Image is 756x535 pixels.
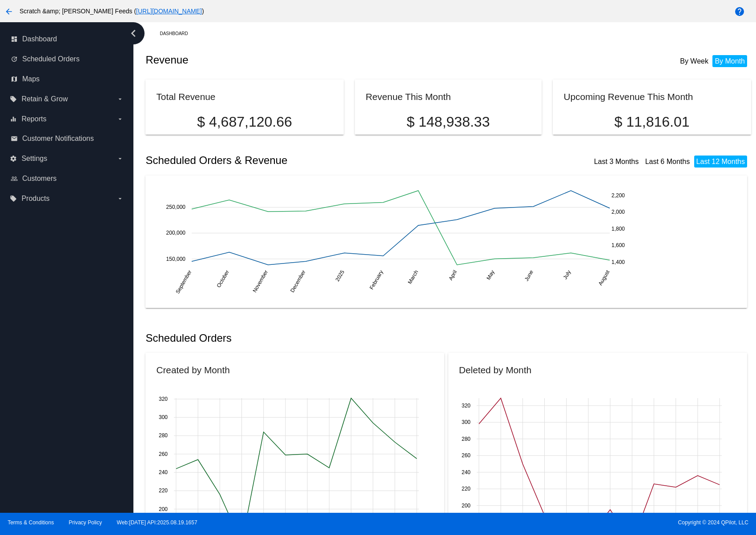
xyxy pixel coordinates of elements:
text: 2,000 [611,209,625,215]
h2: Total Revenue [156,92,215,102]
a: Dashboard [160,27,196,40]
text: April [448,269,458,281]
a: Web:[DATE] API:2025.08.19.1657 [117,519,197,526]
text: October [216,269,230,288]
span: Reports [21,115,46,123]
h2: Upcoming Revenue This Month [563,92,693,102]
text: 240 [462,469,470,475]
span: Dashboard [22,35,57,43]
text: 220 [462,486,470,492]
text: 200 [462,503,470,509]
text: July [562,269,572,280]
text: 300 [159,415,168,421]
i: local_offer [10,195,17,202]
a: Privacy Policy [69,519,102,526]
text: 1,600 [611,242,625,248]
mat-icon: arrow_back [4,6,14,17]
i: arrow_drop_down [117,195,124,202]
h2: Deleted by Month [459,365,531,375]
a: people_outline Customers [11,172,124,186]
li: By Week [678,55,711,67]
text: February [369,269,385,291]
span: Scheduled Orders [22,55,80,63]
p: $ 4,687,120.66 [156,114,333,130]
h2: Scheduled Orders [145,332,448,344]
text: August [597,269,611,287]
a: Last 12 Months [696,158,745,165]
text: 1,400 [611,259,625,265]
h2: Created by Month [156,365,229,375]
span: Maps [22,75,40,83]
i: arrow_drop_down [117,116,124,123]
i: chevron_left [126,26,141,40]
text: 260 [159,451,168,457]
span: Retain & Grow [21,95,68,103]
text: 260 [462,453,470,459]
i: dashboard [11,36,18,43]
text: 220 [159,488,168,494]
h2: Revenue This Month [366,92,451,102]
i: people_outline [11,175,18,182]
i: local_offer [10,96,17,103]
text: 280 [159,433,168,439]
a: dashboard Dashboard [11,32,124,46]
text: 200 [159,506,168,512]
text: 300 [462,419,470,426]
a: Last 6 Months [645,158,690,165]
text: September [175,269,193,295]
span: Settings [21,155,47,163]
span: Customer Notifications [22,135,94,143]
span: Copyright © 2024 QPilot, LLC [386,519,748,526]
text: May [486,269,496,281]
text: December [289,269,307,293]
h2: Revenue [145,54,448,66]
a: Last 3 Months [594,158,639,165]
h2: Scheduled Orders & Revenue [145,154,448,167]
text: 200,000 [166,230,186,236]
a: map Maps [11,72,124,86]
p: $ 148,938.33 [366,114,531,130]
a: [URL][DOMAIN_NAME] [136,8,202,15]
i: arrow_drop_down [117,155,124,162]
text: June [523,269,535,282]
span: Scratch &amp; [PERSON_NAME] Feeds ( ) [20,8,204,15]
text: 150,000 [166,256,186,262]
a: email Customer Notifications [11,132,124,146]
i: settings [10,155,17,162]
a: update Scheduled Orders [11,52,124,66]
i: email [11,135,18,142]
p: $ 11,816.01 [563,114,740,130]
text: 2025 [334,269,346,282]
text: 280 [462,436,470,442]
text: 2,200 [611,192,625,198]
i: update [11,56,18,63]
text: 240 [159,469,168,475]
text: November [252,269,269,293]
text: 320 [159,396,168,402]
li: By Month [712,55,747,67]
span: Customers [22,175,56,183]
span: Products [21,195,49,203]
text: March [407,269,420,285]
i: map [11,76,18,83]
text: 250,000 [166,204,186,210]
text: 320 [462,403,470,409]
i: equalizer [10,116,17,123]
mat-icon: help [734,6,745,17]
a: Terms & Conditions [8,519,54,526]
text: 1,800 [611,225,625,232]
i: arrow_drop_down [117,96,124,103]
